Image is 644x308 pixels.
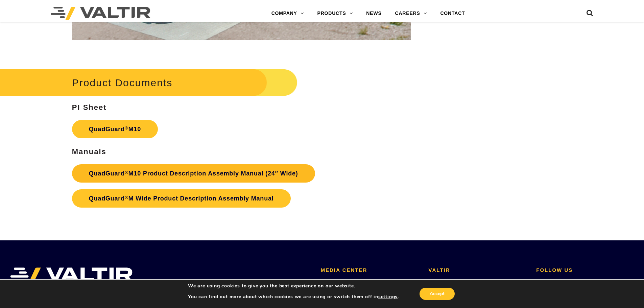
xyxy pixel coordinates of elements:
[72,103,107,112] strong: PI Sheet
[321,267,419,273] h2: MEDIA CENTER
[72,147,106,156] strong: Manuals
[359,7,388,20] a: NEWS
[429,267,526,273] h2: VALTIR
[433,7,472,20] a: CONTACT
[378,294,398,300] button: settings
[125,125,128,131] sup: ®
[72,189,291,208] a: QuadGuard®M Wide Product Description Assembly Manual
[536,267,634,273] h2: FOLLOW US
[265,7,311,20] a: COMPANY
[125,170,128,175] sup: ®
[188,283,399,289] p: We are using cookies to give you the best experience on our website.
[420,288,455,300] button: Accept
[51,7,150,20] img: Valtir
[10,267,133,284] img: VALTIR
[311,7,360,20] a: PRODUCTS
[125,195,128,200] sup: ®
[72,164,315,183] a: QuadGuard®M10 Product Description Assembly Manual (24″ Wide)
[188,294,399,300] p: You can find out more about which cookies we are using or switch them off in .
[72,120,158,138] a: QuadGuard®M10
[388,7,434,20] a: CAREERS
